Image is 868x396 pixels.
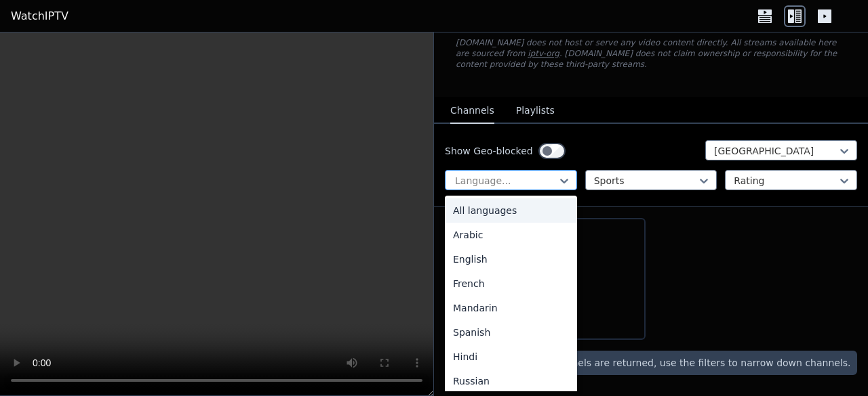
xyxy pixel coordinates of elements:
[445,144,533,158] label: Show Geo-blocked
[445,198,577,223] div: All languages
[11,8,68,24] a: WatchIPTV
[445,223,577,247] div: Arabic
[445,369,577,393] div: Russian
[445,345,577,369] div: Hindi
[528,49,559,58] a: iptv-org
[450,356,852,370] p: ❗️Only the first 250 channels are returned, use the filters to narrow down channels.
[456,37,846,70] p: [DOMAIN_NAME] does not host or serve any video content directly. All streams available here are s...
[445,247,577,271] div: English
[445,320,577,345] div: Spanish
[445,296,577,320] div: Mandarin
[450,98,494,124] button: Channels
[445,271,577,296] div: French
[516,98,555,124] button: Playlists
